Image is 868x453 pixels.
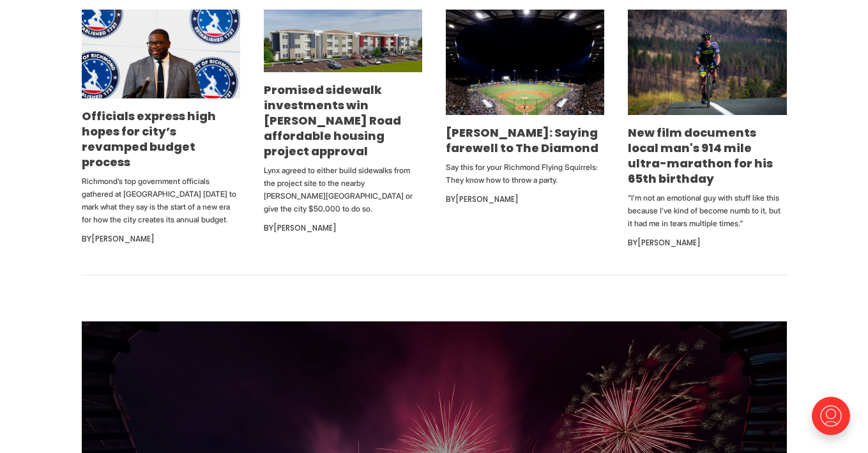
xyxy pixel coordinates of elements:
a: New film documents local man's 914 mile ultra-marathon for his 65th birthday [628,125,773,187]
img: Officials express high hopes for city’s revamped budget process [82,10,240,99]
p: Richmond’s top government officials gathered at [GEOGRAPHIC_DATA] [DATE] to mark what they say is... [82,175,240,226]
p: Say this for your Richmond Flying Squirrels: They know how to throw a party. [446,161,604,187]
iframe: portal-trigger [801,390,868,453]
a: Promised sidewalk investments win [PERSON_NAME] Road affordable housing project approval [264,82,401,159]
a: [PERSON_NAME]: Saying farewell to The Diamond [446,125,598,156]
p: "I’m not an emotional guy with stuff like this because I’ve kind of become numb to it, but it had... [628,192,786,230]
img: Jerry Lindquist: Saying farewell to The Diamond [446,10,604,115]
div: By [628,235,786,250]
p: Lynx agreed to either build sidewalks from the project site to the nearby [PERSON_NAME][GEOGRAPHI... [264,164,422,215]
a: [PERSON_NAME] [273,222,337,233]
div: By [446,192,604,207]
a: Officials express high hopes for city’s revamped budget process [82,108,216,170]
a: [PERSON_NAME] [637,237,701,248]
div: By [82,231,240,247]
img: Promised sidewalk investments win Snead Road affordable housing project approval [264,10,422,72]
a: [PERSON_NAME] [455,194,519,204]
img: New film documents local man's 914 mile ultra-marathon for his 65th birthday [628,10,786,116]
a: [PERSON_NAME] [91,233,155,244]
div: By [264,220,422,236]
